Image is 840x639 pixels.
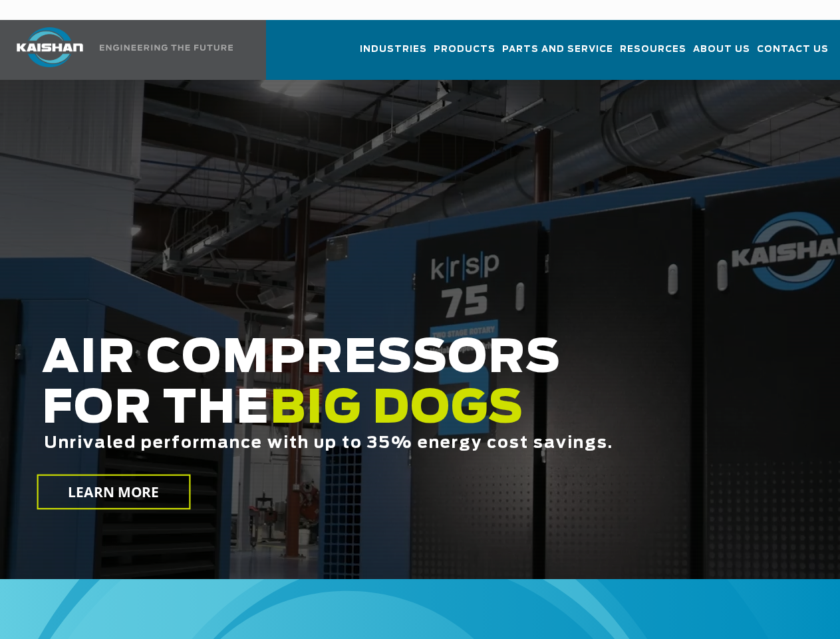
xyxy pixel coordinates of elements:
span: Products [434,42,495,57]
span: Industries [360,42,427,57]
a: LEARN MORE [37,475,190,510]
span: BIG DOGS [270,387,524,432]
span: Parts and Service [502,42,613,57]
span: LEARN MORE [68,483,160,502]
span: About Us [693,42,750,57]
a: Resources [620,32,686,77]
a: Contact Us [757,32,829,77]
a: Industries [360,32,427,77]
img: Engineering the future [100,45,233,51]
span: Contact Us [757,42,829,57]
h2: AIR COMPRESSORS FOR THE [42,333,670,494]
a: About Us [693,32,750,77]
span: Resources [620,42,686,57]
a: Products [434,32,495,77]
a: Parts and Service [502,32,613,77]
span: Unrivaled performance with up to 35% energy cost savings. [44,435,613,451]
